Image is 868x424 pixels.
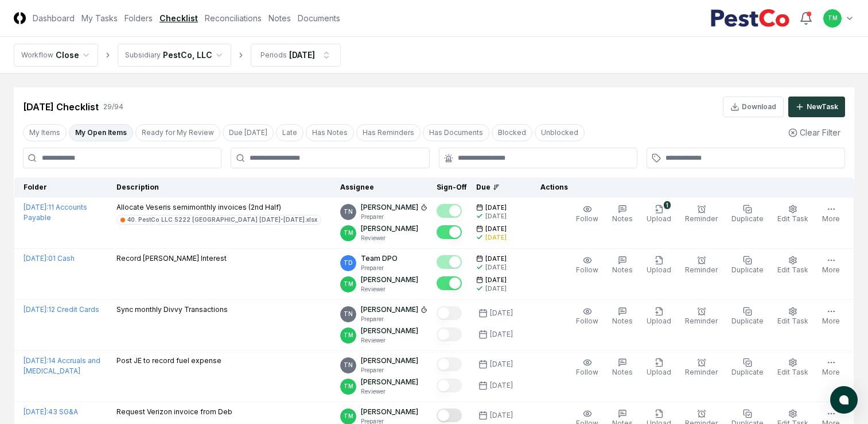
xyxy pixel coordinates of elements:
div: Due [476,182,522,192]
button: Upload [644,253,674,277]
p: Preparer [361,264,398,272]
button: Mark complete [437,276,462,290]
span: Duplicate [731,317,764,325]
span: TN [344,361,353,369]
button: Ready for My Review [135,124,220,141]
button: atlas-launcher [830,386,858,414]
button: Duplicate [729,304,766,329]
span: [DATE] : [24,407,48,416]
span: Duplicate [731,265,764,274]
button: Notes [610,202,635,226]
p: Sync monthly Divvy Transactions [116,304,228,315]
span: Edit Task [777,317,808,325]
p: [PERSON_NAME] [361,304,418,315]
p: Preparer [361,366,418,375]
span: Reminder [685,317,718,325]
span: TN [344,207,353,216]
button: Blocked [492,124,532,141]
div: Periods [260,50,287,60]
p: [PERSON_NAME] [361,407,418,417]
div: [DATE] [490,329,513,340]
div: Workflow [21,50,53,60]
span: [DATE] : [24,254,48,263]
span: Duplicate [731,368,764,376]
a: My Tasks [81,12,118,24]
span: Follow [576,317,598,325]
div: [DATE] Checklist [23,100,99,114]
button: NewTask [788,97,845,117]
button: Follow [574,356,601,380]
span: Follow [576,368,598,376]
span: Follow [576,214,598,223]
span: TN [344,310,353,318]
p: Request Verizon invoice from Deb [116,407,232,417]
button: Mark complete [437,408,462,422]
span: TM [344,229,353,237]
nav: breadcrumb [14,44,341,67]
a: [DATE]:11 Accounts Payable [24,203,87,222]
button: More [820,253,842,277]
button: Has Notes [306,124,354,141]
div: New Task [807,102,838,112]
th: Sign-Off [432,178,472,198]
p: [PERSON_NAME] [361,377,418,387]
button: Has Documents [423,124,489,141]
button: Upload [644,356,674,380]
button: Duplicate [729,356,766,380]
span: Follow [576,265,598,274]
button: Upload [644,304,674,329]
button: My Open Items [69,124,133,141]
div: [DATE] [485,212,507,221]
button: Edit Task [775,356,811,380]
button: Reminder [683,304,720,329]
a: Folders [124,12,153,24]
button: Notes [610,253,635,277]
p: Reviewer [361,336,418,345]
button: Reminder [683,202,720,226]
span: TM [828,14,838,22]
a: Checklist [159,12,198,24]
button: Due Today [223,124,274,141]
div: [DATE] [485,284,507,293]
span: Upload [647,265,671,274]
button: Duplicate [729,253,766,277]
span: Notes [612,368,633,376]
p: Reviewer [361,285,418,294]
button: Follow [574,304,601,329]
a: 40. PestCo LLC 5222 [GEOGRAPHIC_DATA] [DATE]-[DATE].xlsx [116,215,321,225]
button: More [820,202,842,226]
span: [DATE] : [24,305,48,314]
button: Has Reminders [356,124,421,141]
span: Notes [612,214,633,223]
button: Mark complete [437,306,462,320]
a: [DATE]:12 Credit Cards [24,305,99,314]
p: Post JE to record fuel expense [116,356,221,366]
span: Edit Task [777,214,808,223]
button: Download [723,97,784,117]
span: Reminder [685,368,718,376]
button: Reminder [683,253,720,277]
th: Folder [14,178,112,198]
a: Reconciliations [205,12,262,24]
a: [DATE]:43 SG&A [24,407,78,416]
button: Mark complete [437,327,462,341]
span: TM [344,331,353,340]
button: Mark complete [437,225,462,239]
th: Assignee [336,178,432,198]
span: [DATE] : [24,356,48,365]
p: Reviewer [361,234,418,242]
span: TM [344,412,353,421]
div: [DATE] [289,49,315,61]
button: More [820,356,842,380]
span: [DATE] [485,276,507,284]
button: Late [276,124,303,141]
button: Periods[DATE] [251,44,341,67]
span: Notes [612,317,633,325]
button: Clear Filter [784,122,845,143]
span: TM [344,280,353,288]
button: Duplicate [729,202,766,226]
div: [DATE] [490,410,513,421]
span: [DATE] [485,203,507,212]
span: [DATE] : [24,203,48,211]
span: Upload [647,317,671,325]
